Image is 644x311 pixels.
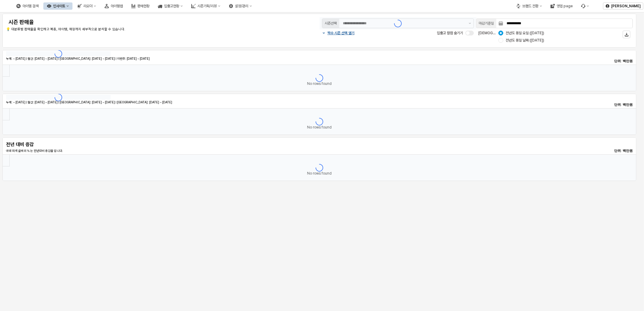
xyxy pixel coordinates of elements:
[13,2,42,10] button: 아이템 검색
[74,2,100,10] button: 리오더
[6,100,424,105] p: 누계: ~ [DATE] | 월간: [DATE] ~ [DATE] | [GEOGRAPHIC_DATA]: [DATE] ~ [DATE] | [GEOGRAPHIC_DATA]: [DAT...
[6,142,111,148] h5: 전년 대비 증감
[578,2,593,10] div: 버그 제보 및 기능 개선 요청
[6,27,267,32] p: 💡 대분류별 판매율을 확인하고 복종, 아이템, 매장까지 세부적으로 분석할 수 있습니다.
[137,4,149,8] div: 판매현황
[101,2,126,10] button: 아이템맵
[479,20,494,26] div: 마감기준일
[154,2,186,10] button: 입출고현황
[225,2,256,10] button: 설정/관리
[581,59,633,64] p: 단위: 백만원
[506,38,544,43] span: 전년도 동일 날짜 ([DATE])
[322,31,354,35] button: 짝수 시즌 선택 열기
[43,2,72,10] button: 인사이트
[197,4,217,8] div: 시즌기획/리뷰
[327,31,354,35] p: 짝수 시즌 선택 열기
[547,2,576,10] button: 영업 page
[513,2,546,10] button: 브랜드 전환
[557,4,573,8] div: 영업 page
[437,31,463,35] span: 입출고 컬럼 숨기기
[6,56,424,61] p: 누계: ~ [DATE] | 월간: [DATE] ~ [DATE] | [GEOGRAPHIC_DATA]: [DATE] ~ [DATE] | 이번주: [DATE] ~ [DATE]
[164,4,179,8] div: 입출고현황
[506,31,544,35] span: 전년도 동일 요일 ([DATE])
[235,4,248,8] div: 설정/관리
[53,4,65,8] div: 인사이트
[22,4,39,8] div: 아이템 검색
[188,2,224,10] button: 시즌기획/리뷰
[478,31,527,35] span: [DEMOGRAPHIC_DATA] 기준:
[8,19,265,25] h4: 시즌 판매율
[611,4,641,8] p: [PERSON_NAME]
[581,102,633,107] p: 단위: 백만원
[603,2,643,10] button: [PERSON_NAME]
[6,149,424,153] p: 아래 회색 글씨의 % 는 전년대비 증감율 입니다.
[581,148,633,153] p: 단위: 백만원
[128,2,153,10] button: 판매현황
[83,4,92,8] div: 리오더
[522,4,538,8] div: 브랜드 전환
[111,4,123,8] div: 아이템맵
